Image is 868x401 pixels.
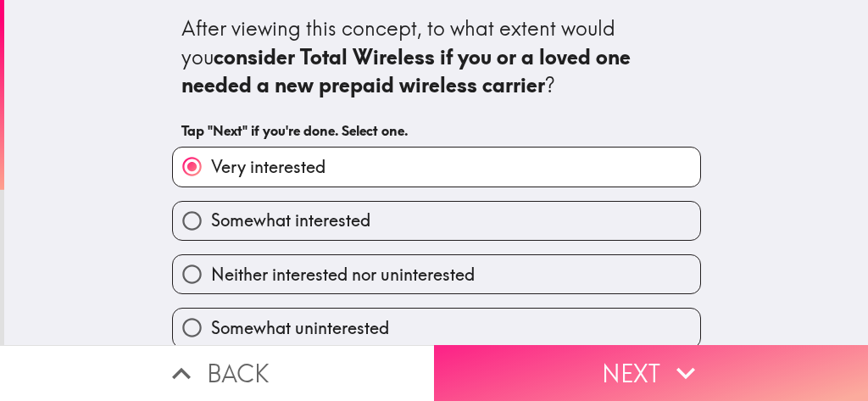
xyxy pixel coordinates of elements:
[173,148,700,186] button: Very interested
[434,345,868,401] button: Next
[211,263,475,287] span: Neither interested nor uninterested
[181,14,692,100] div: After viewing this concept, to what extent would you ?
[173,202,700,240] button: Somewhat interested
[211,209,370,232] span: Somewhat interested
[211,316,389,340] span: Somewhat uninterested
[173,309,700,347] button: Somewhat uninterested
[173,255,700,293] button: Neither interested nor uninterested
[181,121,692,140] h6: Tap "Next" if you're done. Select one.
[181,44,636,98] b: consider Total Wireless if you or a loved one needed a new prepaid wireless carrier
[211,155,325,179] span: Very interested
